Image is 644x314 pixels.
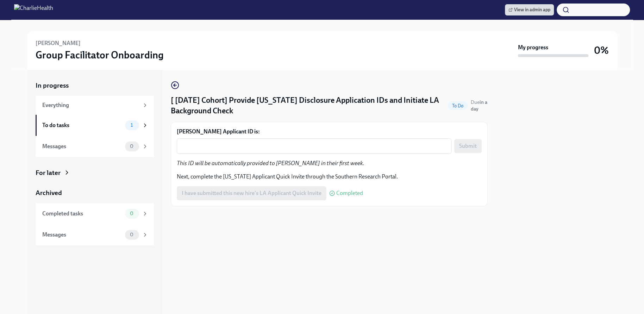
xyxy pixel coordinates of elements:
[36,49,164,61] h3: Group Facilitator Onboarding
[508,6,550,13] span: View in admin app
[42,101,139,109] div: Everything
[42,231,122,239] div: Messages
[448,103,468,108] span: To Do
[42,121,122,129] div: To do tasks
[126,211,138,216] span: 0
[126,144,138,149] span: 0
[518,44,548,51] strong: My progress
[36,168,61,177] div: For later
[505,4,554,15] a: View in admin app
[470,99,487,112] strong: in a day
[42,210,122,218] div: Completed tasks
[36,203,154,224] a: Completed tasks0
[14,4,53,15] img: CharlieHealth
[42,143,122,150] div: Messages
[470,99,487,112] span: Due
[36,81,154,90] a: In progress
[36,96,154,115] a: Everything
[177,128,482,136] label: [PERSON_NAME] Applicant ID is:
[171,95,445,116] h4: [ [DATE] Cohort] Provide [US_STATE] Disclosure Application IDs and Initiate LA Background Check
[177,173,482,181] p: Next, complete the [US_STATE] Applicant Quick Invite through the Southern Research Portal.
[36,39,81,47] h6: [PERSON_NAME]
[470,99,487,112] span: August 27th, 2025 10:00
[126,232,138,237] span: 0
[36,188,154,197] a: Archived
[36,224,154,245] a: Messages0
[336,190,363,196] span: Completed
[36,115,154,136] a: To do tasks1
[126,123,137,128] span: 1
[36,168,154,177] a: For later
[594,44,609,57] h3: 0%
[36,136,154,157] a: Messages0
[177,160,364,167] em: This ID will be automatically provided to [PERSON_NAME] in their first week.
